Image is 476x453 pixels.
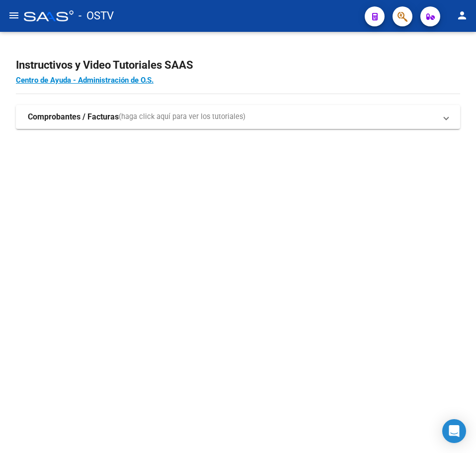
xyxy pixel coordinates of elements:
[79,5,114,27] span: - OSTV
[8,9,20,21] mat-icon: menu
[28,112,119,122] strong: Comprobantes / Facturas
[16,56,460,75] h2: Instructivos y Video Tutoriales SAAS
[119,112,245,122] span: (haga click aquí para ver los tutoriales)
[16,105,460,129] mat-expansion-panel-header: Comprobantes / Facturas(haga click aquí para ver los tutoriales)
[442,419,466,443] div: Open Intercom Messenger
[456,9,468,21] mat-icon: person
[16,76,154,85] a: Centro de Ayuda - Administración de O.S.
